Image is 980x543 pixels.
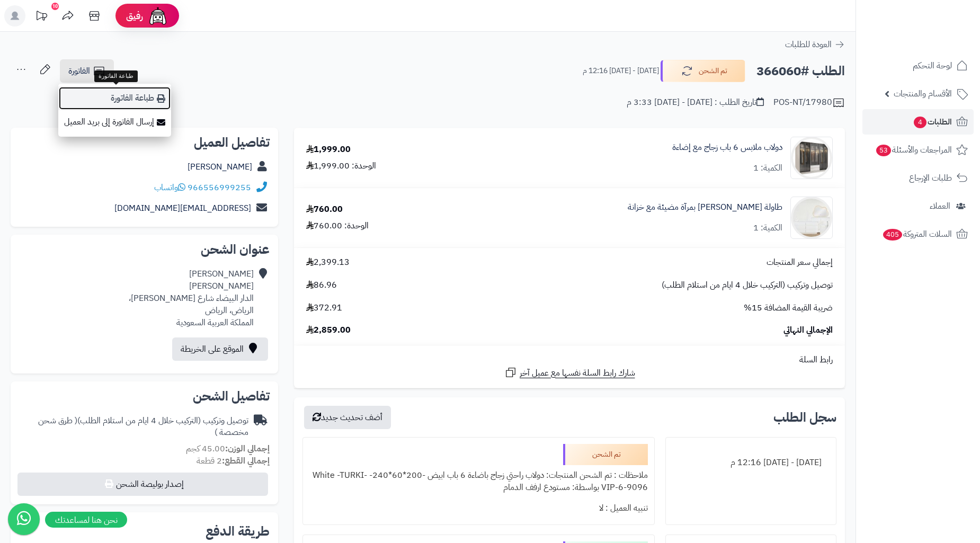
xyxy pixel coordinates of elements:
[19,390,270,403] h2: تفاصيل الشحن
[661,60,745,82] button: تم الشحن
[753,222,782,234] div: الكمية: 1
[627,96,764,109] div: تاريخ الطلب : [DATE] - [DATE] 3:33 م
[773,96,845,109] div: POS-NT/17980
[19,415,248,439] div: توصيل وتركيب (التركيب خلال 4 ايام من استلام الطلب)
[197,455,270,467] small: 2 قطعة
[172,337,268,361] a: الموقع على الخريطة
[908,30,970,52] img: logo-2.png
[306,279,337,291] span: 86.96
[773,411,836,424] h3: سجل الطلب
[862,165,974,191] a: طلبات الإرجاع
[783,324,833,336] span: الإجمالي النهائي
[129,268,254,328] div: [PERSON_NAME] [PERSON_NAME] الدار البيضاء شارع [PERSON_NAME]، الرياض، الرياض المملكة العربية السع...
[883,229,902,241] span: 405
[914,117,926,128] span: 4
[785,38,845,51] a: العودة للطلبات
[767,256,833,269] span: إجمالي سعر المنتجات
[188,181,251,194] a: 966556999255
[862,137,974,163] a: المراجعات والأسئلة53
[862,221,974,247] a: السلات المتروكة405
[744,302,833,314] span: ضريبة القيمة المضافة 15%
[894,86,952,101] span: الأقسام والمنتجات
[662,279,833,291] span: توصيل وتركيب (التركيب خلال 4 ايام من استلام الطلب)
[147,5,168,26] img: ai-face.png
[672,141,782,154] a: دولاب ملابس 6 باب زجاج مع إضاءة
[882,227,952,242] span: السلات المتروكة
[206,525,270,538] h2: طريقة الدفع
[186,442,270,455] small: 45.00 كجم
[225,442,270,455] strong: إجمالي الوزن:
[583,66,659,76] small: [DATE] - [DATE] 12:16 م
[672,452,830,473] div: [DATE] - [DATE] 12:16 م
[17,473,268,496] button: إصدار بوليصة الشحن
[68,65,90,77] span: الفاتورة
[791,197,832,239] img: 1753514452-1-90x90.jpg
[862,193,974,219] a: العملاء
[60,59,114,83] a: الفاتورة
[876,145,891,156] span: 53
[875,143,952,157] span: المراجعات والأسئلة
[753,162,782,174] div: الكمية: 1
[309,498,648,519] div: تنبيه العميل : لا
[154,181,185,194] a: واتساب
[94,70,138,82] div: طباعة الفاتورة
[19,243,270,256] h2: عنوان الشحن
[785,38,832,51] span: العودة للطلبات
[791,137,832,179] img: 1742133607-110103010022.1-90x90.jpg
[862,53,974,78] a: لوحة التحكم
[306,302,342,314] span: 372.91
[298,354,841,366] div: رابط السلة
[58,110,171,134] a: إرسال الفاتورة إلى بريد العميل
[306,324,351,336] span: 2,859.00
[58,86,171,110] a: طباعة الفاتورة
[51,3,59,10] div: 10
[520,367,635,379] span: شارك رابط السلة نفسها مع عميل آخر
[913,114,952,129] span: الطلبات
[114,202,251,215] a: [EMAIL_ADDRESS][DOMAIN_NAME]
[304,406,391,429] button: أضف تحديث جديد
[28,5,55,29] a: تحديثات المنصة
[306,220,369,232] div: الوحدة: 760.00
[628,201,782,213] a: طاولة [PERSON_NAME] بمرآة مضيئة مع خزانة
[306,256,350,269] span: 2,399.13
[930,199,950,213] span: العملاء
[504,366,635,379] a: شارك رابط السلة نفسها مع عميل آخر
[306,203,343,216] div: 760.00
[306,160,376,172] div: الوحدة: 1,999.00
[862,109,974,135] a: الطلبات4
[913,58,952,73] span: لوحة التحكم
[38,414,248,439] span: ( طرق شحن مخصصة )
[222,455,270,467] strong: إجمالي القطع:
[19,136,270,149] h2: تفاصيل العميل
[188,161,252,173] a: [PERSON_NAME]
[306,144,351,156] div: 1,999.00
[126,10,143,22] span: رفيق
[756,60,845,82] h2: الطلب #366060
[909,171,952,185] span: طلبات الإرجاع
[563,444,648,465] div: تم الشحن
[309,465,648,498] div: ملاحظات : تم الشحن المنتجات: دولاب راحتي زجاج باضاءة 6 باب ابيض -200*60*240- White -TURKI-VIP-6-9...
